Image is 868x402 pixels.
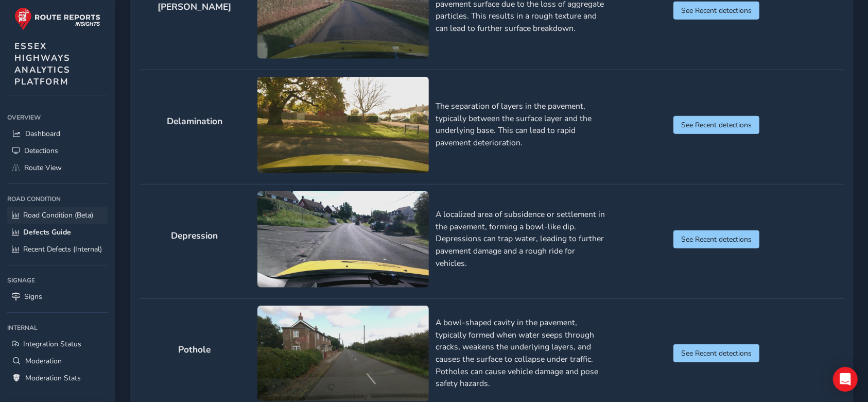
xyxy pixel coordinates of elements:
[25,129,60,139] span: Dashboard
[257,306,428,402] img: Pothole
[14,40,71,88] span: ESSEX HIGHWAYS ANALYTICS PLATFORM
[673,2,759,20] button: See Recent detections
[139,2,251,12] h2: [PERSON_NAME]
[673,230,759,248] button: See Recent detections
[7,125,108,142] a: Dashboard
[436,209,607,270] p: A localized area of subsidence or settlement in the pavement, forming a bowl-like dip. Depression...
[7,288,108,305] a: Signs
[7,207,108,224] a: Road Condition (Beta)
[23,339,81,349] span: Integration Status
[257,191,428,288] img: Depression
[24,163,62,173] span: Route View
[7,110,108,125] div: Overview
[23,244,102,254] span: Recent Defects (Internal)
[24,146,58,156] span: Detections
[436,317,607,390] p: A bowl-shaped cavity in the pavement, typically formed when water seeps through cracks, weakens t...
[23,210,93,220] span: Road Condition (Beta)
[7,191,108,207] div: Road Condition
[24,292,42,301] span: Signs
[23,227,71,237] span: Defects Guide
[7,320,108,336] div: Internal
[14,7,100,30] img: rr logo
[257,77,428,173] img: Delamination
[139,116,251,127] h2: Delamination
[7,336,108,353] a: Integration Status
[7,142,108,159] a: Detections
[139,230,251,241] h2: Depression
[673,344,759,362] button: See Recent detections
[25,356,62,366] span: Moderation
[436,100,607,149] p: The separation of layers in the pavement, typically between the surface layer and the underlying ...
[139,344,251,355] h2: Pothole
[7,353,108,370] a: Moderation
[7,241,108,258] a: Recent Defects (Internal)
[833,367,858,392] div: Open Intercom Messenger
[7,273,108,288] div: Signage
[7,370,108,387] a: Moderation Stats
[25,373,81,383] span: Moderation Stats
[7,224,108,241] a: Defects Guide
[673,116,759,134] button: See Recent detections
[7,159,108,176] a: Route View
